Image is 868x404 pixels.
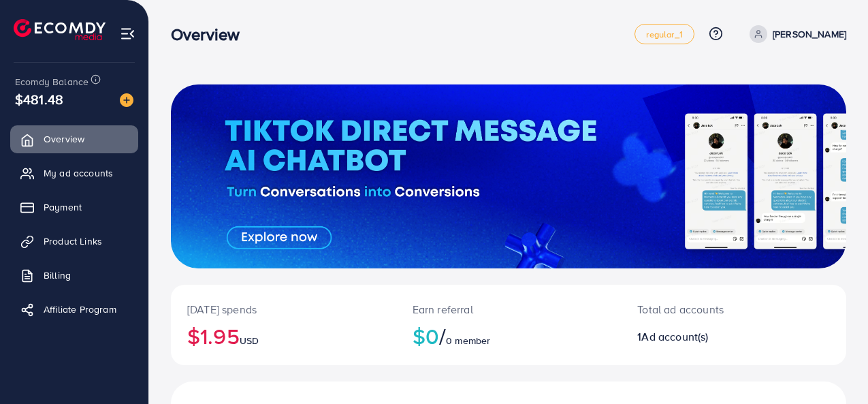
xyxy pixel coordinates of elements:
span: My ad accounts [44,166,113,180]
p: [PERSON_NAME] [773,26,846,42]
span: Overview [44,132,84,146]
span: Product Links [44,234,102,248]
a: regular_1 [634,24,694,44]
h2: 1 [637,330,773,343]
img: menu [120,26,135,42]
a: Product Links [10,228,138,255]
span: regular_1 [646,30,682,39]
h2: $1.95 [187,323,380,349]
h3: Overview [171,25,251,44]
p: Total ad accounts [637,301,773,317]
img: logo [14,19,106,40]
a: Payment [10,193,138,221]
p: [DATE] spends [187,301,380,317]
h2: $0 [413,323,605,349]
span: USD [240,334,259,347]
span: Billing [44,268,71,282]
a: Billing [10,262,138,289]
span: 0 member [446,334,490,347]
p: Earn referral [413,301,605,317]
a: My ad accounts [10,159,138,187]
a: Affiliate Program [10,296,138,323]
a: [PERSON_NAME] [744,25,846,43]
img: image [120,93,133,107]
span: Ecomdy Balance [15,75,89,89]
span: / [439,320,446,352]
span: Payment [44,200,82,214]
span: Affiliate Program [44,302,116,316]
span: $481.48 [15,89,63,109]
a: Overview [10,125,138,153]
span: Ad account(s) [641,329,708,344]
